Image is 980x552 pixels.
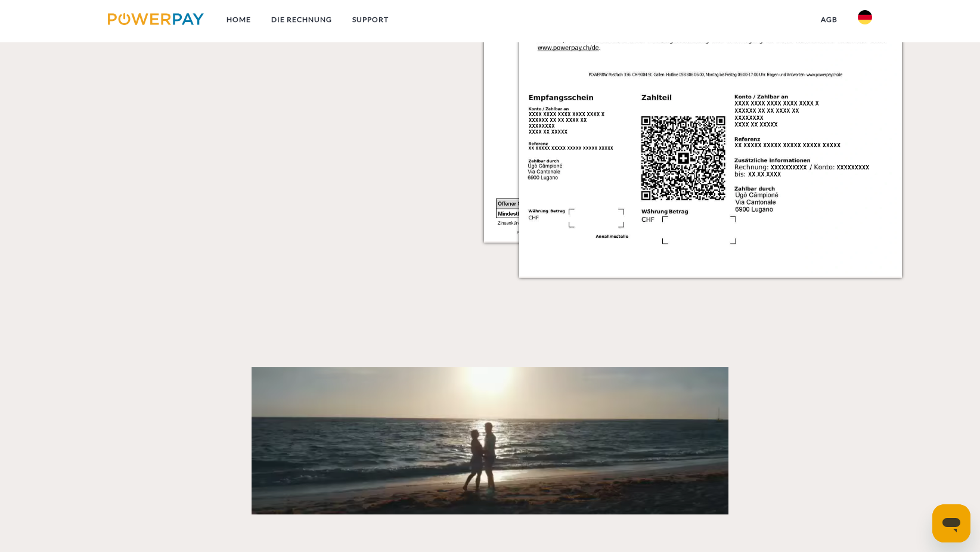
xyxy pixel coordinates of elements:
img: logo-powerpay.svg [108,13,204,25]
iframe: Schaltfläche zum Öffnen des Messaging-Fensters [932,504,970,542]
a: Fallback Image [107,367,872,514]
a: SUPPORT [342,9,399,30]
a: Home [216,9,261,30]
a: agb [811,9,848,30]
img: de [858,10,872,24]
a: DIE RECHNUNG [261,9,342,30]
